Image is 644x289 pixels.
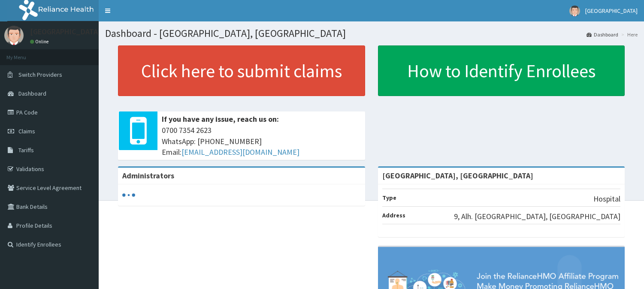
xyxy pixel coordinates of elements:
b: Type [382,194,396,202]
strong: [GEOGRAPHIC_DATA], [GEOGRAPHIC_DATA] [382,171,533,181]
span: Tariffs [18,146,34,154]
b: If you have any issue, reach us on: [162,114,279,124]
p: 9, Alh. [GEOGRAPHIC_DATA], [GEOGRAPHIC_DATA] [454,211,620,222]
svg: audio-loading [122,189,135,202]
b: Administrators [122,171,174,181]
h1: Dashboard - [GEOGRAPHIC_DATA], [GEOGRAPHIC_DATA] [105,28,638,39]
img: User Image [569,6,580,16]
span: 0700 7354 2623 WhatsApp: [PHONE_NUMBER] Email: [162,125,361,158]
a: Online [30,39,51,45]
p: [GEOGRAPHIC_DATA] [30,28,101,36]
span: Dashboard [18,90,46,97]
span: Claims [18,127,35,135]
b: Address [382,211,405,219]
a: [EMAIL_ADDRESS][DOMAIN_NAME] [181,147,299,157]
a: Click here to submit claims [118,45,365,96]
a: How to Identify Enrollees [378,45,625,96]
a: Dashboard [587,31,618,38]
p: Hospital [593,193,620,205]
span: [GEOGRAPHIC_DATA] [585,7,638,15]
li: Here [619,31,638,38]
span: Switch Providers [18,71,62,78]
img: User Image [4,26,24,45]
